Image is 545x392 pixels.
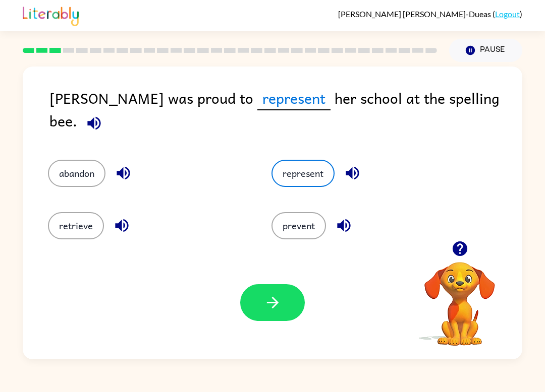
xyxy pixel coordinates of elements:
[449,39,522,62] button: Pause
[23,4,79,26] img: Literably
[338,9,493,19] span: [PERSON_NAME] [PERSON_NAME]-Dueas
[49,87,522,140] div: [PERSON_NAME] was proud to her school at the spelling bee.
[257,87,331,110] span: represent
[271,160,335,187] button: represent
[271,212,326,239] button: prevent
[409,246,510,347] video: Your browser must support playing .mp4 files to use Literably. Please try using another browser.
[495,9,520,19] a: Logout
[48,212,104,239] button: retrieve
[48,160,105,187] button: abandon
[338,9,522,19] div: ( )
